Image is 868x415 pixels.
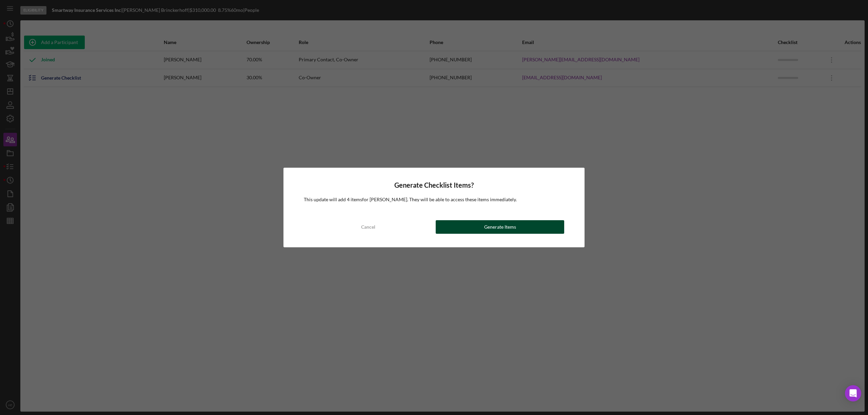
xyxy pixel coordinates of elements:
div: Generate Items [484,220,516,234]
h4: Generate Checklist Items? [304,181,564,189]
button: Cancel [304,220,432,234]
div: Cancel [361,220,375,234]
button: Generate Items [436,220,564,234]
p: This update will add 4 items for [PERSON_NAME] . They will be able to access these items immediat... [304,196,564,203]
div: Open Intercom Messenger [845,385,861,401]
